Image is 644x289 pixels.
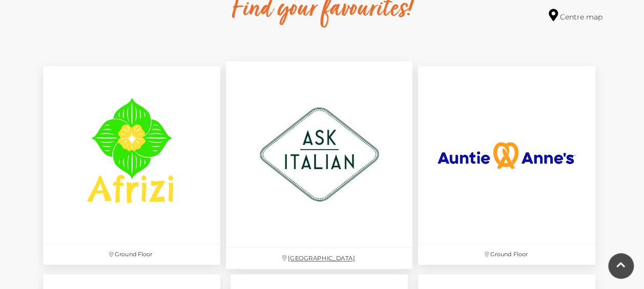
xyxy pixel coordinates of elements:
[226,248,412,269] p: [GEOGRAPHIC_DATA]
[221,56,418,275] a: [GEOGRAPHIC_DATA]
[413,61,600,269] a: Ground Floor
[418,244,595,264] p: Ground Floor
[43,244,220,264] p: Ground Floor
[38,61,225,269] a: Ground Floor
[549,9,603,23] a: Centre map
